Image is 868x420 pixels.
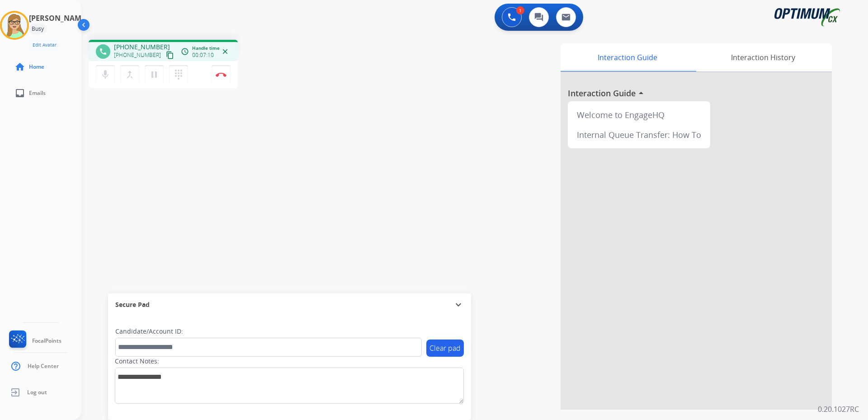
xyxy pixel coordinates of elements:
[100,69,111,80] mat-icon: mic
[114,52,161,59] span: [PHONE_NUMBER]
[149,69,160,80] mat-icon: pause
[571,125,707,145] div: Internal Queue Transfer: How To
[694,43,832,71] div: Interaction History
[7,330,61,351] a: FocalPoints
[29,63,44,71] span: Home
[115,300,150,309] span: Secure Pad
[166,51,174,59] mat-icon: content_copy
[14,61,25,72] mat-icon: home
[115,357,159,366] label: Contact Notes:
[516,6,524,14] div: 1
[561,43,694,71] div: Interaction Guide
[818,404,859,415] p: 0.20.1027RC
[173,69,184,80] mat-icon: dialpad
[29,40,60,50] button: Edit Avatar
[29,13,88,24] h3: [PERSON_NAME]
[453,299,464,310] mat-icon: expand_more
[571,105,707,125] div: Welcome to EngageHQ
[2,13,27,38] img: avatar
[28,363,59,370] span: Help Center
[32,337,61,344] span: FocalPoints
[124,69,135,80] mat-icon: merge_type
[192,45,220,52] span: Handle time
[29,24,47,34] div: Busy
[181,47,189,56] mat-icon: access_time
[426,340,464,357] button: Clear pad
[14,88,25,99] mat-icon: inbox
[216,72,226,77] img: control
[221,47,229,56] mat-icon: close
[114,42,170,52] span: [PHONE_NUMBER]
[99,47,107,56] mat-icon: phone
[27,389,47,396] span: Log out
[192,52,214,59] span: 00:07:10
[115,327,183,336] label: Candidate/Account ID:
[29,90,46,97] span: Emails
